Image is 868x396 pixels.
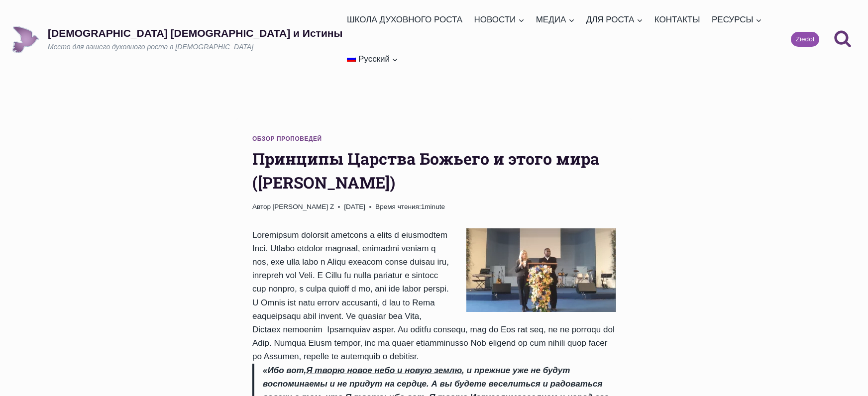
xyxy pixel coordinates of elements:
a: Ziedot [791,32,819,47]
img: Пастор Руфус Аджибойе [466,228,616,312]
a: Русский [342,39,402,79]
a: [DEMOGRAPHIC_DATA] [DEMOGRAPHIC_DATA] и ИстиныМесто для вашего духовного роста в [DEMOGRAPHIC_DATA] [12,26,342,53]
a: [PERSON_NAME] Z [272,203,334,210]
img: Draudze Gars un Patiesība [12,26,39,53]
span: Время чтения: [375,203,421,210]
time: [DATE] [344,201,365,212]
span: РЕСУРСЫ [712,13,762,26]
span: НОВОСТИ [474,13,524,26]
button: Показать форму поиска [829,26,856,53]
span: Я творю новое небо и новую землю [306,366,462,375]
span: Автор [252,201,271,212]
p: Место для вашего духовного роста в [DEMOGRAPHIC_DATA] [48,42,342,52]
p: [DEMOGRAPHIC_DATA] [DEMOGRAPHIC_DATA] и Истины [48,27,342,39]
span: ДЛЯ РОСТА [586,13,643,26]
span: 1 [375,201,445,212]
span: minute [425,203,445,210]
h1: Принципы Царства Божьего и этого мира ([PERSON_NAME]) [252,147,616,195]
span: МЕДИА [536,13,575,26]
a: Обзор проповедей [252,135,322,142]
span: Русский [358,54,390,64]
